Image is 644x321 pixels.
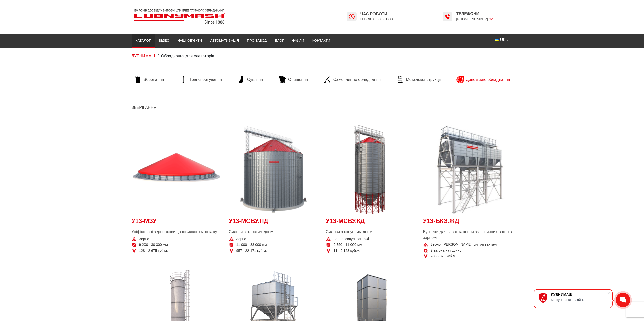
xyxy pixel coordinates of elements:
span: Обладнання для елеваторів [161,54,214,58]
a: Автоматизація [206,35,243,46]
div: Консультація онлайн. [551,298,607,302]
span: 2 вагона на годину [431,248,461,253]
span: Уніфіковані зерносховища швидкого монтажу [132,229,221,235]
a: Очищення [276,76,310,83]
a: Зберігання [132,105,157,110]
span: Силоси з конусним дном [326,229,416,235]
span: 2 750 - 11 000 мм [334,242,362,248]
a: Детальніше У13-МСВУ.ПД [229,125,318,214]
span: / [157,54,158,58]
a: Транспортування [177,76,224,83]
span: 9 200 - 30 300 мм [139,242,168,248]
button: UK [491,35,512,45]
a: У13-МЗУ [132,217,221,228]
span: 200 - 370 куб.м. [431,254,456,259]
span: Металоконструкції [406,77,441,82]
span: Бункери для завантаження залізничних вагонів зерном [423,229,513,240]
span: [PHONE_NUMBER] [456,17,493,22]
a: Детальніше У13-МЗУ [132,125,221,214]
a: Детальніше У13-БКЗ.ЖД [423,125,513,214]
span: 957 - 22 171 куб.м. [236,248,267,253]
img: Lubnymash time icon [349,14,355,20]
span: Сушіння [247,77,263,82]
span: Зерно [139,237,149,242]
a: Контакти [308,35,334,46]
a: Допоміжне обладнання [454,76,513,83]
span: Зерно, сипучі вантажі [334,237,369,242]
a: Наші об’єкти [173,35,206,46]
span: UK [500,37,506,43]
span: 11 000 - 33 000 мм [236,242,267,248]
span: Самоплинне обладнання [333,77,381,82]
img: Lubnymash time icon [444,14,450,20]
div: ЛУБНИМАШ [551,293,607,297]
a: Файли [288,35,308,46]
a: Блог [271,35,288,46]
a: Сушіння [235,76,265,83]
span: Телефони [456,11,493,17]
span: 128 - 2 675 куб.м. [139,248,168,253]
img: Lubnymash [132,7,228,26]
span: Транспортування [189,77,222,82]
a: Каталог [132,35,155,46]
span: Допоміжне обладнання [466,77,510,82]
a: Про завод [243,35,271,46]
a: Самоплинне обладнання [321,76,383,83]
span: Силоси з плоским дном [229,229,318,235]
span: Пн - пт: 08:00 - 17:00 [360,17,394,22]
a: У13-БКЗ.ЖД [423,217,513,228]
a: Металоконструкції [394,76,443,83]
a: Відео [155,35,174,46]
span: Зерно, [PERSON_NAME], сипучі вантажі [431,242,497,247]
a: ЛУБНИМАШ [132,54,155,58]
span: Очищення [288,77,308,82]
a: У13-МСВУ.КД [326,217,416,228]
span: Зерно [236,237,246,242]
a: Зберігання [132,76,167,83]
span: Час роботи [360,11,394,17]
img: Українська [495,39,499,41]
span: Зберігання [144,77,164,82]
a: У13-МСВУ.ПД [229,217,318,228]
a: Детальніше У13-МСВУ.КД [326,125,416,214]
span: 11 - 2 123 куб.м. [334,248,360,253]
